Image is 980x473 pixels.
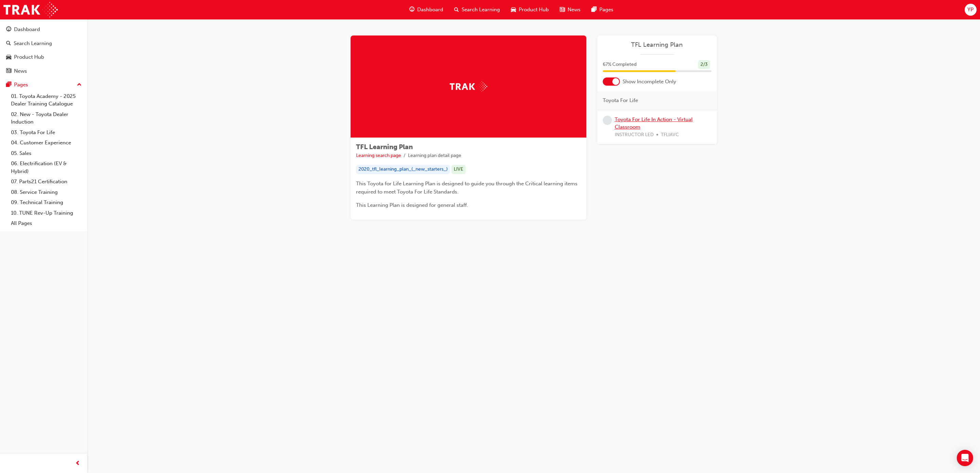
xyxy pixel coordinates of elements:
[8,138,84,148] a: 04. Customer Experience
[356,143,413,151] span: TFL Learning Plan
[408,152,461,160] li: Learning plan detail page
[661,131,679,139] span: TFLIAVC
[599,6,613,14] span: Pages
[560,5,565,14] span: news-icon
[615,116,693,130] a: Toyota For Life In Action - Virtual Classroom
[409,5,414,14] span: guage-icon
[6,27,11,33] span: guage-icon
[6,68,11,74] span: news-icon
[14,26,40,33] div: Dashboard
[615,131,654,139] span: INSTRUCTOR LED
[568,6,581,14] span: News
[356,165,450,174] div: 2020_tfl_learning_plan_(_new_starters_)
[6,41,11,47] span: search-icon
[957,450,973,466] div: Open Intercom Messenger
[8,208,84,218] a: 10. TUNE Rev-Up Training
[404,3,449,17] a: guage-iconDashboard
[449,3,505,17] a: search-iconSearch Learning
[14,67,27,75] div: News
[8,197,84,208] a: 09. Technical Training
[356,181,579,195] span: This Toyota for Life Learning Plan is designed to guide you through the Critical learning items r...
[6,54,11,60] span: car-icon
[14,81,28,89] div: Pages
[3,65,84,77] a: News
[554,3,586,17] a: news-iconNews
[356,202,468,208] span: This Learning Plan is designed for general staff.
[450,81,487,92] img: Trak
[967,6,974,14] span: YP
[3,22,84,78] button: DashboardSearch LearningProduct HubNews
[3,78,84,91] button: Pages
[14,40,52,47] div: Search Learning
[591,5,597,14] span: pages-icon
[6,82,11,88] span: pages-icon
[356,153,401,158] a: Learning search page
[77,81,82,89] span: up-icon
[3,23,84,36] a: Dashboard
[8,187,84,198] a: 08. Service Training
[965,4,977,16] button: YP
[505,3,554,17] a: car-iconProduct Hub
[75,459,80,468] span: prev-icon
[8,176,84,187] a: 07. Parts21 Certification
[3,51,84,63] a: Product Hub
[3,2,58,17] img: Trak
[3,37,84,50] a: Search Learning
[519,6,549,14] span: Product Hub
[511,5,516,14] span: car-icon
[623,78,676,86] span: Show Incomplete Only
[8,158,84,176] a: 06. Electrification (EV & Hybrid)
[14,53,44,61] div: Product Hub
[586,3,619,17] a: pages-iconPages
[462,6,500,14] span: Search Learning
[603,116,612,125] span: learningRecordVerb_NONE-icon
[8,91,84,109] a: 01. Toyota Academy - 2025 Dealer Training Catalogue
[603,61,637,69] span: 67 % Completed
[454,5,459,14] span: search-icon
[8,127,84,138] a: 03. Toyota For Life
[451,165,466,174] div: LIVE
[417,6,443,14] span: Dashboard
[603,97,638,104] span: Toyota For Life
[8,109,84,127] a: 02. New - Toyota Dealer Induction
[603,41,711,49] a: TFL Learning Plan
[8,218,84,229] a: All Pages
[8,148,84,159] a: 05. Sales
[698,60,710,69] div: 2 / 3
